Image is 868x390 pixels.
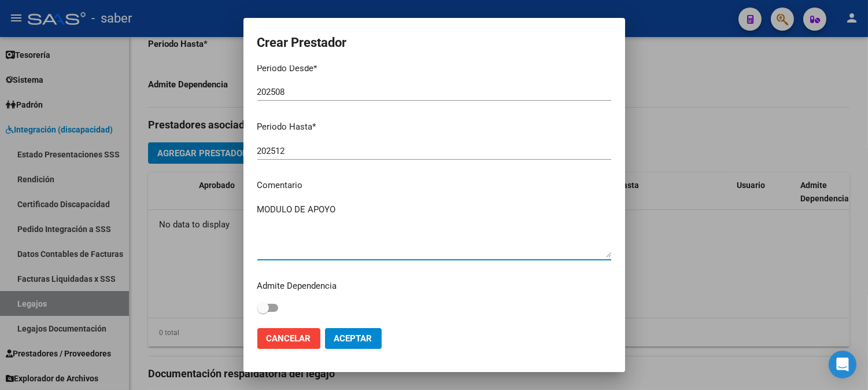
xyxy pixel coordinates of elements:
button: Aceptar [325,328,382,349]
p: Comentario [257,179,611,192]
p: Periodo Desde [257,62,611,75]
button: Cancelar [257,328,320,349]
p: Periodo Hasta [257,120,611,134]
div: Open Intercom Messenger [829,351,856,378]
span: Aceptar [334,333,372,344]
h2: Crear Prestador [257,32,611,54]
span: Cancelar [267,333,311,344]
p: Admite Dependencia [257,279,611,293]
